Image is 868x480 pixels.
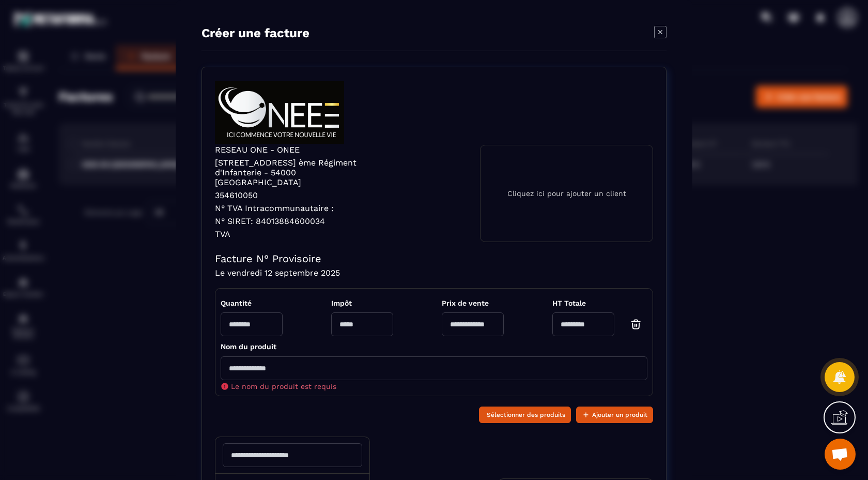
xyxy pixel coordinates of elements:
button: Ajouter un produit [576,407,653,423]
span: HT Totale [552,299,647,307]
span: Ajouter un produit [592,410,647,420]
span: Sélectionner des produits [487,410,565,420]
h4: Le vendredi 12 septembre 2025 [215,268,653,278]
p: RESEAU ONE - ONEE [215,145,377,155]
button: Sélectionner des produits [479,407,571,423]
span: Impôt [331,299,393,307]
span: Nom du produit [221,342,276,351]
div: Ouvrir le chat [825,439,856,470]
span: Prix de vente [442,299,504,307]
p: N° SIRET: 84013884600034 [215,216,377,226]
img: logo [215,80,344,145]
span: Le nom du produit est requis [231,382,336,391]
p: N° TVA Intracommunautaire : [215,203,377,213]
p: TVA [215,229,377,239]
p: 354610050 [215,190,377,200]
h4: Facture N° Provisoire [215,252,653,265]
span: Quantité [221,299,283,307]
p: Créer une facture [202,26,309,40]
p: [STREET_ADDRESS] ème Régiment d'Infanterie - 54000 [GEOGRAPHIC_DATA] [215,158,377,187]
p: Cliquez ici pour ajouter un client [507,189,626,198]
